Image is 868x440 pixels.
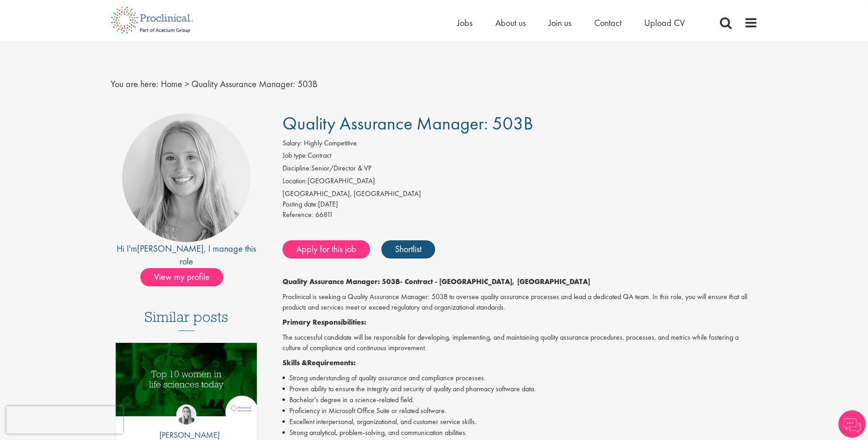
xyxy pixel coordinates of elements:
[282,394,758,405] li: Bachelor's degree in a science-related field.
[185,78,189,90] span: >
[282,332,758,353] p: The successful candidate will be responsible for developing, implementing, and maintaining qualit...
[495,17,526,29] a: About us
[282,210,313,220] label: Reference:
[304,138,357,148] span: Highly Competitive
[282,189,758,199] div: [GEOGRAPHIC_DATA], [GEOGRAPHIC_DATA]
[122,114,251,242] img: imeage of recruiter Shannon Briggs
[191,78,318,90] span: Quality Assurance Manager: 503B
[644,17,685,29] a: Upload CV
[400,277,590,286] strong: - Contract - [GEOGRAPHIC_DATA], [GEOGRAPHIC_DATA]
[111,78,159,90] span: You are here:
[137,243,204,254] a: [PERSON_NAME]
[282,199,318,209] span: Posting date:
[282,405,758,416] li: Proficiency in Microsoft Office Suite or related software.
[282,163,758,176] li: Senior/Director & VP
[282,240,370,259] a: Apply for this job
[282,176,758,189] li: [GEOGRAPHIC_DATA]
[282,427,758,438] li: Strong analytical, problem-solving, and communication abilities.
[381,240,435,259] a: Shortlist
[176,404,196,424] img: Hannah Burke
[140,268,223,286] span: View my profile
[282,416,758,427] li: Excellent interpersonal, organizational, and customer service skills.
[282,373,758,383] li: Strong understanding of quality assurance and compliance processes.
[282,358,307,368] strong: Skills &
[282,292,758,313] p: Proclinical is seeking a Quality Assurance Manager: 503B to oversee quality assurance processes a...
[140,270,232,282] a: View my profile
[315,210,333,219] span: 66811
[282,176,308,186] label: Location:
[116,343,257,416] img: Top 10 women in life sciences today
[161,78,182,90] a: breadcrumb link
[111,242,262,268] div: Hi I'm , I manage this role
[282,199,758,210] div: [DATE]
[307,358,356,368] strong: Requirements:
[282,163,311,174] label: Discipline:
[6,406,123,434] iframe: reCAPTCHA
[594,17,621,29] a: Contact
[282,150,308,161] label: Job type:
[282,112,533,135] span: Quality Assurance Manager: 503B
[549,17,571,29] a: Join us
[457,17,473,29] a: Jobs
[838,410,866,438] img: Chatbot
[116,343,257,424] a: Link to a post
[144,309,228,331] h3: Similar posts
[282,383,758,394] li: Proven ability to ensure the integrity and security of quality and pharmacy software data.
[282,277,400,286] strong: Quality Assurance Manager: 503B
[282,138,302,149] label: Salary:
[282,150,758,163] li: Contract
[282,317,366,327] strong: Primary Responsibilities:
